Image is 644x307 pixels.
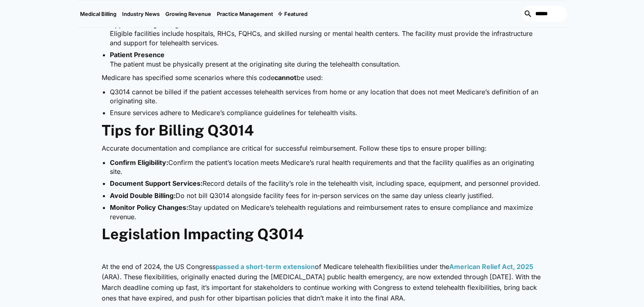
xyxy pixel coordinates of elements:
p: ‍ [102,247,543,258]
li: Q3014 cannot be billed if the patient accesses telehealth services from home or any location that... [110,87,543,106]
p: Medicare has specified some scenarios where this code be used: [102,73,543,83]
strong: Tips for Billing Q3014 [102,122,254,139]
li: Record details of the facility’s role in the telehealth visit, including space, equipment, and pe... [110,179,543,188]
div: Featured [284,11,308,17]
a: passed a short-term extension [216,263,315,271]
strong: Legislation Impacting Q3014 [102,225,304,242]
li: Do not bill Q3014 alongside facility fees for in-person services on the same day unless clearly j... [110,191,543,200]
li: Confirm the patient’s location meets Medicare’s rural health requirements and that the facility q... [110,158,543,176]
p: At the end of 2024, the US Congress of Medicare telehealth flexibilities under the (ARA). These f... [102,262,543,303]
a: American Relief Act, 2025 [449,263,533,271]
strong: Patient Presence [110,51,165,59]
a: Industry News [119,0,163,27]
strong: Approved Originating Sites [110,20,196,29]
strong: cannot [274,73,296,82]
li: Eligible facilities include hospitals, RHCs, FQHCs, and skilled nursing or mental health centers.... [110,20,543,47]
strong: Monitor Policy Changes: [110,203,188,211]
p: Accurate documentation and compliance are critical for successful reimbursement. Follow these tip... [102,143,543,154]
div: Featured [276,0,310,27]
li: The patient must be physically present at the originating site during the telehealth consultation. [110,50,543,69]
li: Ensure services adhere to Medicare’s compliance guidelines for telehealth visits. [110,108,543,117]
strong: Confirm Eligibility: [110,158,168,167]
a: Medical Billing [77,0,119,27]
strong: Avoid Double Billing: [110,191,176,200]
li: Stay updated on Medicare’s telehealth regulations and reimbursement rates to ensure compliance an... [110,203,543,221]
strong: Document Support Services: [110,179,203,187]
a: Growing Revenue [163,0,214,27]
a: Practice Management [214,0,276,27]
